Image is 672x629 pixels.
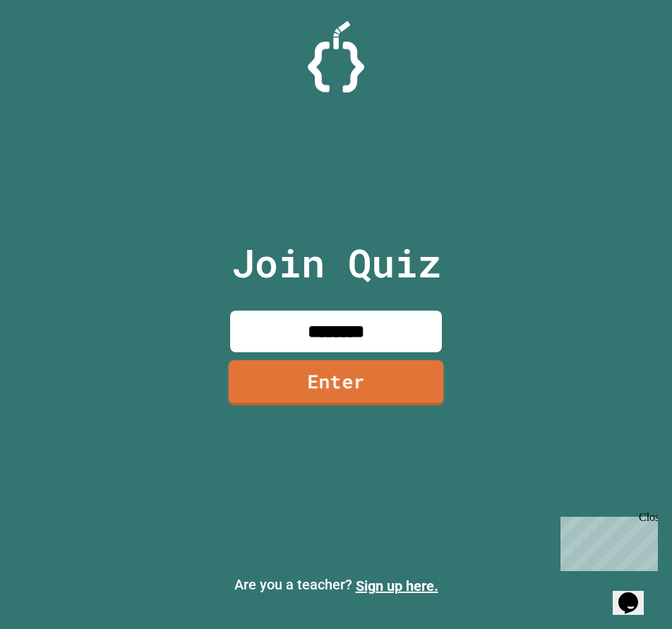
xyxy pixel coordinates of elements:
iframe: chat widget [555,511,658,571]
iframe: chat widget [613,573,658,615]
img: Logo.svg [308,21,364,92]
p: Join Quiz [232,234,441,292]
a: Enter [229,360,444,405]
a: Sign up here. [356,577,438,594]
div: Chat with us now!Close [6,6,97,90]
p: Are you a teacher? [11,574,661,597]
